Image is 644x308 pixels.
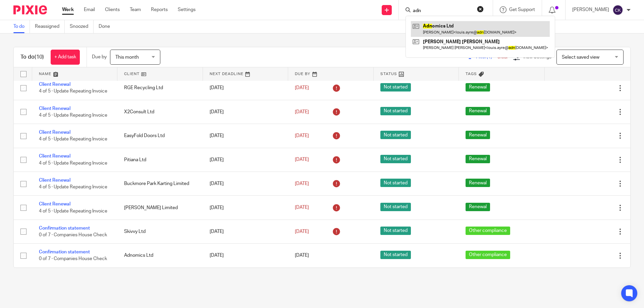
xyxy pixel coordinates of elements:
td: EasyFold Doors Ltd [117,124,203,148]
h1: To do [20,54,44,61]
span: 4 of 5 · Update Repeating Invoice [39,113,107,118]
a: Client Renewal [39,178,70,183]
span: [DATE] [295,253,309,258]
span: 4 of 5 · Update Repeating Invoice [39,137,107,142]
img: Pixie [13,5,47,14]
a: Client Renewal [39,154,70,159]
span: [DATE] [295,205,309,210]
a: + Add task [51,50,80,65]
span: (10) [35,54,44,60]
td: [DATE] [203,76,288,100]
td: [DATE] [203,196,288,220]
span: Not started [380,179,411,187]
a: Confirmation statement [39,250,90,254]
a: To do [13,20,30,33]
button: Clear [477,6,484,12]
span: Get Support [509,7,535,12]
span: 4 of 5 · Update Repeating Invoice [39,89,107,94]
span: [DATE] [295,181,309,186]
span: Not started [380,155,411,163]
td: [DATE] [203,172,288,196]
span: Not started [380,203,411,211]
a: Client Renewal [39,130,70,135]
span: Not started [380,227,411,235]
a: Client Renewal [39,106,70,111]
span: [DATE] [295,85,309,90]
span: [DATE] [295,229,309,234]
a: Client Renewal [39,202,70,206]
td: [DATE] [203,148,288,172]
span: Not started [380,131,411,139]
a: Reassigned [35,20,65,33]
span: Tags [466,72,477,76]
span: 4 of 5 · Update Repeating Invoice [39,209,107,213]
a: Client Renewal [39,82,70,87]
td: Adnomics Ltd [117,244,203,267]
td: Skivvy Ltd [117,220,203,243]
td: RGE Recycling Ltd [117,76,203,100]
span: Other compliance [466,251,510,259]
span: 4 of 5 · Update Repeating Invoice [39,161,107,166]
input: Search [412,8,473,14]
span: 0 of 7 · Companies House Check [39,257,107,261]
td: [DATE] [203,244,288,267]
span: Renewal [466,131,490,139]
td: [DATE] [203,100,288,124]
span: [DATE] [295,110,309,114]
a: Email [84,6,95,13]
a: Done [99,20,115,33]
span: Renewal [466,179,490,187]
span: This month [115,55,139,60]
p: [PERSON_NAME] [572,6,609,13]
td: [DATE] [203,220,288,243]
a: Snoozed [70,20,94,33]
span: Not started [380,83,411,91]
span: Renewal [466,203,490,211]
span: Not started [380,107,411,115]
span: Renewal [466,155,490,163]
a: Confirmation statement [39,226,90,231]
p: Due by [92,54,107,60]
span: Not started [380,251,411,259]
td: Pitiana Ltd [117,148,203,172]
span: Renewal [466,83,490,91]
td: X2Consult Ltd [117,100,203,124]
a: Settings [178,6,196,13]
td: [PERSON_NAME] Limited [117,196,203,220]
td: Buckmore Park Karting Limited [117,172,203,196]
span: Other compliance [466,227,510,235]
span: 0 of 7 · Companies House Check [39,233,107,237]
span: [DATE] [295,133,309,138]
span: [DATE] [295,158,309,162]
a: Reports [151,6,168,13]
a: Clients [105,6,120,13]
a: Team [130,6,141,13]
td: [DATE] [203,124,288,148]
span: Select saved view [562,55,599,60]
span: 4 of 5 · Update Repeating Invoice [39,185,107,189]
img: svg%3E [612,5,623,15]
a: Work [62,6,74,13]
span: Renewal [466,107,490,115]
